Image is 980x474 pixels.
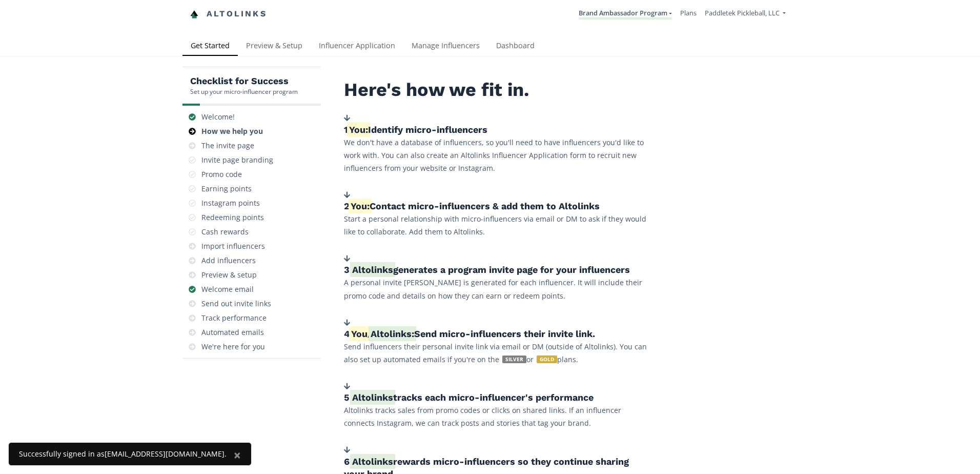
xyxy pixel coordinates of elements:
[344,200,651,212] h5: 2. Contact micro-influencers & add them to Altolinks
[201,141,254,151] div: The invite page
[190,75,298,87] h5: Checklist for Success
[190,10,198,18] img: favicon-32x32.png
[201,169,242,180] div: Promo code
[534,354,557,364] a: GOLD
[579,8,672,19] a: Brand Ambassador Program
[19,449,227,459] div: Successfully signed in as [EMAIL_ADDRESS][DOMAIN_NAME] .
[344,212,651,238] p: Start a personal relationship with micro-influencers via email or DM to ask if they would like to...
[201,126,263,136] div: How we help you
[344,136,651,175] p: We don't have a database of influencers, so you'll need to have influencers you'd like to work wi...
[201,184,252,194] div: Earning points
[344,276,651,302] p: A personal invite [PERSON_NAME] is generated for each influencer. It will include their promo cod...
[344,391,651,404] h5: 5. tracks each micro-influencer's performance
[344,404,651,429] p: Altolinks tracks sales from promo codes or clicks on shared links. If an influencer connects Inst...
[680,8,697,17] a: Plans
[352,392,393,403] span: Altolinks
[201,342,265,352] div: We're here for you
[201,255,256,266] div: Add influencers
[499,354,526,364] a: SILVER
[502,355,526,363] span: SILVER
[223,443,251,467] button: Close
[234,446,241,463] span: ×
[190,6,267,23] a: Altolinks
[705,8,786,20] a: Paddletek Pickleball, LLC
[201,270,257,280] div: Preview & setup
[201,327,264,338] div: Automated emails
[537,355,557,363] span: GOLD
[201,313,267,323] div: Track performance
[201,241,265,251] div: Import influencers
[344,80,651,101] h2: Here's how we fit in.
[182,36,238,57] a: Get Started
[349,124,368,135] span: You:
[201,284,254,294] div: Welcome email
[344,264,651,276] h5: 3. generates a program invite page for your influencers
[351,328,367,339] span: You
[488,36,543,57] a: Dashboard
[201,198,260,208] div: Instagram points
[352,264,393,275] span: Altolinks
[351,201,370,211] span: You:
[238,36,311,57] a: Preview & Setup
[371,328,414,339] span: Altolinks:
[201,212,264,223] div: Redeeming points
[344,328,651,340] h5: 4. / Send micro-influencers their invite link.
[201,299,271,309] div: Send out invite links
[201,227,249,237] div: Cash rewards
[344,124,651,136] h5: 1. Identify micro-influencers
[201,155,273,165] div: Invite page branding
[201,112,235,122] div: Welcome!
[403,36,488,57] a: Manage Influencers
[344,340,651,366] p: Send influencers their personal invite link via email or DM (outside of Altolinks). You can also ...
[705,8,780,17] span: Paddletek Pickleball, LLC
[311,36,403,57] a: Influencer Application
[352,456,393,467] span: Altolinks
[190,87,298,96] div: Set up your micro-influencer program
